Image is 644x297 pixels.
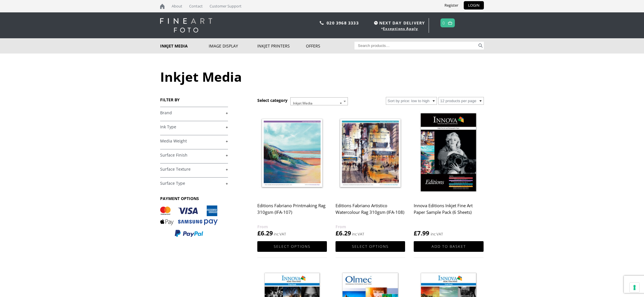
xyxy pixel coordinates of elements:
[257,109,327,237] a: Editions Fabriano Printmaking Rag 310gsm (IFA-107) £6.29
[373,20,425,26] span: NEXT DAY DELIVERY
[383,26,418,31] a: Exceptions Apply
[477,42,484,49] button: Search
[160,68,484,85] h1: Inkjet Media
[257,38,306,54] a: Inkjet Printers
[160,177,228,189] h4: Surface Type
[257,241,327,252] a: Select options for “Editions Fabriano Printmaking Rag 310gsm (IFA-107)”
[414,229,417,237] span: £
[160,196,228,201] h3: PAYMENT OPTIONS
[414,229,429,237] bdi: 7.99
[257,109,327,197] img: Editions Fabriano Printmaking Rag 310gsm (IFA-107)
[160,121,228,132] h4: Ink Type
[327,20,359,26] a: 020 3968 3333
[306,38,354,54] a: Offers
[336,200,405,223] h2: Editions Fabriano Artistico Watercolour Rag 310gsm (IFA-108)
[160,138,228,144] a: +
[160,97,228,102] h3: FILTER BY
[448,21,452,25] img: basket.svg
[414,200,483,223] h2: Innova Editions Inkjet Fine Art Paper Sample Pack (6 Sheets)
[160,124,228,130] a: +
[257,98,287,103] h3: Select category
[257,229,261,237] span: £
[160,110,228,116] a: +
[414,109,483,237] a: Innova Editions Inkjet Fine Art Paper Sample Pack (6 Sheets) £7.99 inc VAT
[336,241,405,252] a: Select options for “Editions Fabriano Artistico Watercolour Rag 310gsm (IFA-108)”
[160,163,228,175] h4: Surface Texture
[340,99,342,107] span: ×
[414,241,483,252] a: Add to basket: “Innova Editions Inkjet Fine Art Paper Sample Pack (6 Sheets)”
[442,19,445,27] a: 0
[630,283,639,292] button: Your consent preferences for tracking technologies
[386,97,437,105] select: Shop order
[160,181,228,186] a: +
[291,98,348,109] span: Inkjet Media
[374,21,378,25] img: time.svg
[160,18,212,33] img: logo-white.svg
[440,1,463,9] a: Register
[336,229,339,237] span: £
[209,38,257,54] a: Image Display
[160,149,228,161] h4: Surface Finish
[160,167,228,172] a: +
[257,229,273,237] bdi: 6.29
[257,200,327,223] h2: Editions Fabriano Printmaking Rag 310gsm (IFA-107)
[431,231,443,237] strong: inc VAT
[320,21,324,25] img: phone.svg
[160,38,209,54] a: Inkjet Media
[336,109,405,197] img: Editions Fabriano Artistico Watercolour Rag 310gsm (IFA-108)
[336,109,405,237] a: Editions Fabriano Artistico Watercolour Rag 310gsm (IFA-108) £6.29
[290,97,348,105] span: Inkjet Media
[354,42,478,49] input: Search products…
[336,229,351,237] bdi: 6.29
[160,135,228,146] h4: Media Weight
[160,153,228,158] a: +
[414,109,483,197] img: Innova Editions Inkjet Fine Art Paper Sample Pack (6 Sheets)
[160,107,228,118] h4: Brand
[464,1,484,9] a: LOGIN
[160,205,218,237] img: PAYMENT OPTIONS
